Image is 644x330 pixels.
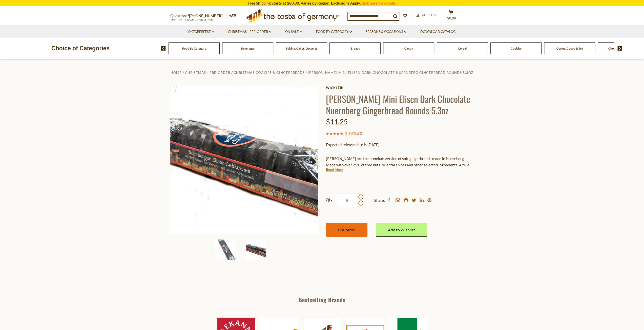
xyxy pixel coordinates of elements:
p: [PERSON_NAME] are the premium version of soft gingerbreads made in Nuernberg. Made with over 25% ... [326,156,474,168]
a: 2 Reviews [346,131,361,136]
button: Pre-order [326,223,367,237]
a: Add to Wishlist [376,223,427,237]
img: next arrow [617,46,622,51]
span: Account [422,13,438,17]
span: $0.00 [447,16,456,20]
a: Download Catalog [420,29,456,35]
a: [PERSON_NAME] Mini Elisen Dark Chocolate Nuernberg Gingerbread Rounds 5.3oz [308,71,473,75]
a: Oktoberfest [188,29,214,35]
div: Bestselling Brands [0,297,644,302]
h1: [PERSON_NAME] Mini Elisen Dark Chocolate Nuernberg Gingerbread Rounds 5.3oz [326,93,474,116]
a: Food By Category [182,47,206,50]
a: Food By Category [316,29,352,35]
strong: Qty: [326,196,334,203]
p: Questions? [170,13,226,19]
a: Baking, Cakes, Desserts [286,47,317,50]
a: Beverages [241,47,255,50]
a: Candy [404,47,413,50]
a: Christmas Cookies & Gingerbreads [234,71,305,75]
a: Read More [326,167,343,172]
a: Chocolate & Marzipan [608,47,638,50]
span: Share: [374,197,385,204]
span: ( ) [345,131,362,136]
a: Seasons & Occasions [366,29,406,35]
span: Pre-order [338,227,355,232]
span: $11.25 [326,117,348,126]
span: MON - FRI, 9:00AM - 5:00PM (EST) [170,19,213,21]
a: Account [416,12,438,18]
a: Christmas - PRE-ORDER [228,29,271,35]
img: Wicklein Mini Elisen Dark Chocolate Nuernberg Gingerbread Rounds 5.3oz [215,239,236,260]
img: previous arrow [161,46,166,51]
a: Cereal [458,47,467,50]
a: Cookies [511,47,522,50]
img: Wicklein Mini Elisen Dark Chocolate Nuernberg Gingerbread Rounds 5.3oz [170,86,318,234]
a: Click here for details. [361,1,397,5]
input: Qty: [337,193,358,207]
img: Wicklein Mini Elisen Dark Chocolate Nuernberg Gingerbread Rounds 5.3oz [246,239,266,260]
a: Breads [350,47,360,50]
a: Home [171,71,182,75]
a: Christmas - PRE-ORDER [185,71,230,75]
a: On Sale [285,29,302,35]
button: $0.00 [444,10,459,23]
a: Coffee, Cocoa & Tea [556,47,583,50]
p: Expected release date is [DATE] [326,142,474,148]
a: Wicklein [326,86,474,90]
a: [PHONE_NUMBER] [189,13,223,18]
